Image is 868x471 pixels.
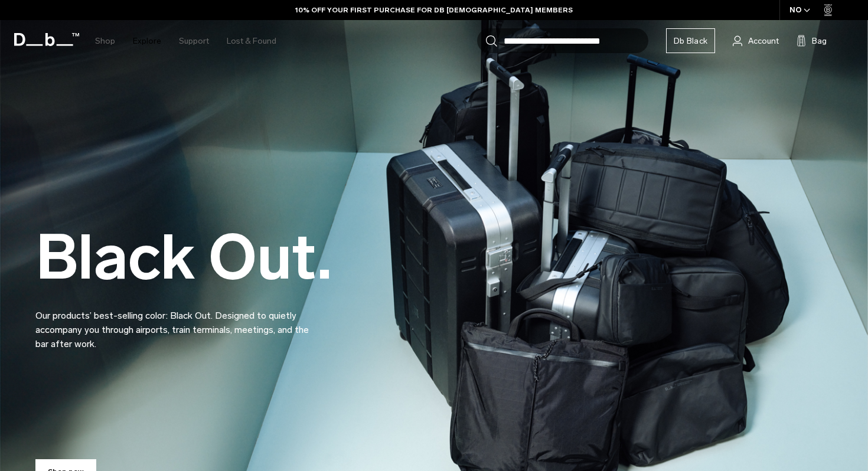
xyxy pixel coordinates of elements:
[748,35,779,47] span: Account
[35,227,332,289] h2: Black Out.
[812,35,827,47] span: Bag
[733,34,779,48] a: Account
[666,28,715,53] a: Db Black
[95,20,115,62] a: Shop
[35,295,319,351] p: Our products’ best-selling color: Black Out. Designed to quietly accompany you through airports, ...
[86,20,285,62] nav: Main Navigation
[797,34,827,48] button: Bag
[227,20,276,62] a: Lost & Found
[133,20,161,62] a: Explore
[179,20,209,62] a: Support
[295,5,573,15] a: 10% OFF YOUR FIRST PURCHASE FOR DB [DEMOGRAPHIC_DATA] MEMBERS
